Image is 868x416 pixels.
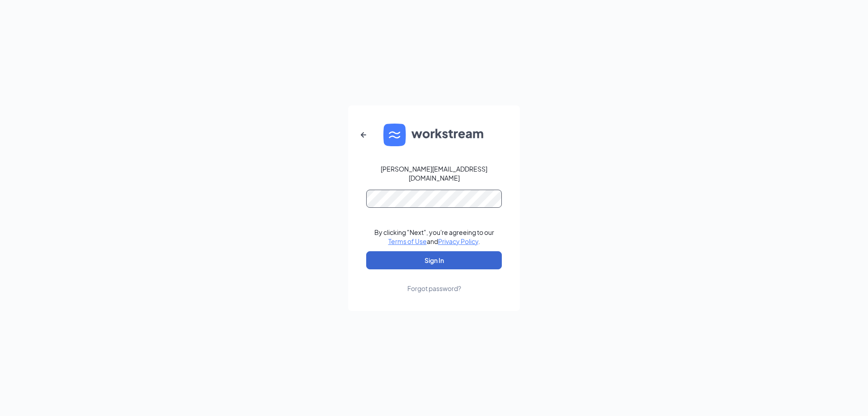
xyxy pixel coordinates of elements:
img: WS logo and Workstream text [383,124,485,146]
svg: ArrowLeftNew [358,129,369,140]
button: ArrowLeftNew [353,124,374,146]
div: Forgot password? [407,284,461,293]
button: Sign In [366,251,502,269]
a: Privacy Policy [438,237,478,245]
a: Terms of Use [388,237,427,245]
a: Forgot password? [407,269,461,293]
div: By clicking "Next", you're agreeing to our and . [374,228,494,246]
div: [PERSON_NAME][EMAIL_ADDRESS][DOMAIN_NAME] [366,164,502,182]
